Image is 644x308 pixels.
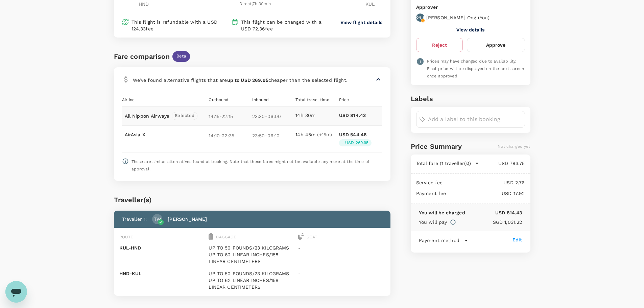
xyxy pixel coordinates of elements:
[340,19,382,26] button: View flight details
[465,209,522,216] p: USD 814.43
[416,160,471,167] p: Total fare (1 traveller(s))
[5,281,27,303] iframe: Button to launch messaging window
[119,270,206,277] p: HND - KUL
[132,159,370,171] span: These are similar alternatives found at booking. Note that these fares might not be available any...
[419,209,465,216] p: You will be charged
[119,235,134,239] span: Route
[154,216,161,222] p: TW
[307,235,317,239] span: Seat
[411,141,462,152] h6: Price Summary
[339,97,349,102] span: Price
[216,235,236,239] span: Baggage
[114,51,170,62] div: Fare comparison
[512,236,522,243] div: Edit
[416,179,443,186] p: Service fee
[209,112,252,120] p: 14:15 - 22:15
[467,38,525,52] button: Approve
[241,19,328,32] p: This flight can be changed with a USD 72.36
[298,244,385,251] p: -
[252,97,269,102] span: Inbound
[456,219,522,226] p: SGD 1,031.22
[498,144,530,149] span: Not charged yet
[209,131,249,139] p: 14:10 - 22:35
[209,97,229,102] span: Outbound
[416,160,479,167] button: Total fare (1 traveller(s))
[227,77,268,83] b: up to USD 269.95
[295,112,339,119] p: 14h 30m
[160,1,351,7] div: Direct , 7h 30min
[317,132,332,137] span: ( +15m )
[298,270,385,277] p: -
[295,97,329,102] span: Total travel time
[119,244,206,251] p: KUL - HND
[446,190,525,197] p: USD 17.92
[416,190,446,197] p: Payment fee
[125,131,209,138] p: AirAsia X
[298,233,304,240] img: seat-icon
[339,112,382,119] p: USD 814.43
[139,1,156,7] p: HND
[419,219,447,226] p: You will pay
[411,93,530,104] h6: Labels
[427,59,524,78] span: Prices may have changed due to availability. Final price will be displayed on the next screen onc...
[168,216,207,222] p: [PERSON_NAME]
[295,131,336,138] p: 14h 45m
[365,1,382,7] p: KUL
[426,14,490,21] p: [PERSON_NAME] Ong ( You )
[114,194,391,205] div: Traveller(s)
[339,131,367,138] p: USD 544.48
[456,27,484,32] button: View details
[252,112,295,120] p: 23:30 - 06:00
[172,53,190,60] span: Beta
[419,237,459,244] p: Payment method
[339,139,372,146] div: - USD 269.95
[172,113,197,119] span: Selected
[125,113,169,119] p: All Nippon Airways
[146,26,153,31] span: fee
[428,114,522,125] input: Add a label to this booking
[122,216,147,222] p: Traveller 1 :
[406,15,434,20] p: [PERSON_NAME]
[443,179,525,186] p: USD 2.76
[133,77,348,84] p: We’ve found alternative flights that are cheaper than the selected flight.
[416,38,463,52] button: Reject
[416,4,525,11] p: Approver
[265,26,272,31] span: fee
[209,233,213,240] img: baggage-icon
[132,19,229,32] p: This flight is refundable with a USD 124.33
[479,160,525,167] p: USD 793.75
[252,131,293,139] p: 23:50 - 06:10
[209,244,295,265] p: UP TO 50 POUNDS/23 KILOGRAMS UP TO 62 LINEAR INCHES/158 LINEAR CENTIMETERS
[122,97,135,102] span: Airline
[209,270,295,290] p: UP TO 50 POUNDS/23 KILOGRAMS UP TO 62 LINEAR INCHES/158 LINEAR CENTIMETERS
